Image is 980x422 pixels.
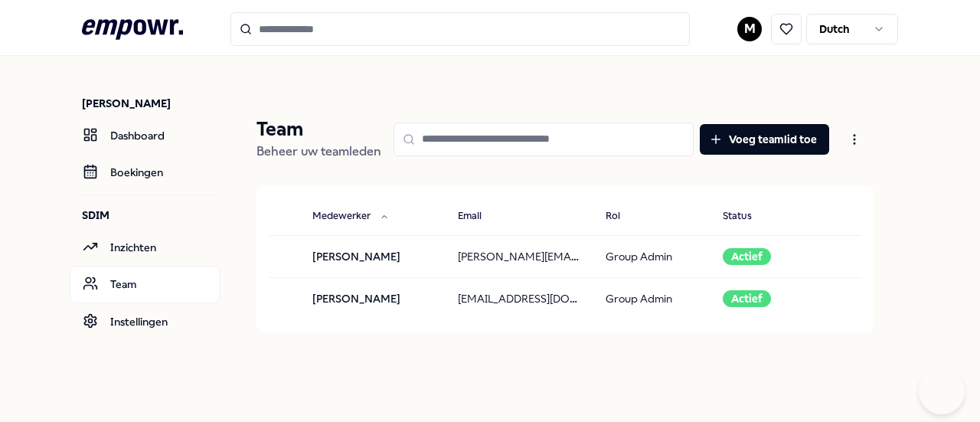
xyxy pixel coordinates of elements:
[723,290,771,307] div: Actief
[919,368,965,414] iframe: Help Scout Beacon - Open
[70,266,220,303] a: Team
[446,235,593,277] td: [PERSON_NAME][EMAIL_ADDRESS][DOMAIN_NAME]
[446,201,512,232] button: Email
[70,229,220,266] a: Inzichten
[446,277,593,319] td: [EMAIL_ADDRESS][DOMAIN_NAME]
[723,248,771,265] div: Actief
[300,201,401,232] button: Medewerker
[70,117,220,154] a: Dashboard
[300,277,446,319] td: [PERSON_NAME]
[593,277,710,319] td: Group Admin
[82,96,220,111] p: [PERSON_NAME]
[256,144,381,159] span: Beheer uw teamleden
[230,12,690,46] input: Search for products, categories or subcategories
[256,117,381,142] p: Team
[82,208,220,223] p: SDIM
[593,201,651,232] button: Rol
[593,235,710,277] td: Group Admin
[835,124,874,155] button: Open menu
[70,303,220,340] a: Instellingen
[737,17,762,41] button: M
[300,235,446,277] td: [PERSON_NAME]
[700,124,829,155] button: Voeg teamlid toe
[70,154,220,191] a: Boekingen
[710,201,782,232] button: Status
